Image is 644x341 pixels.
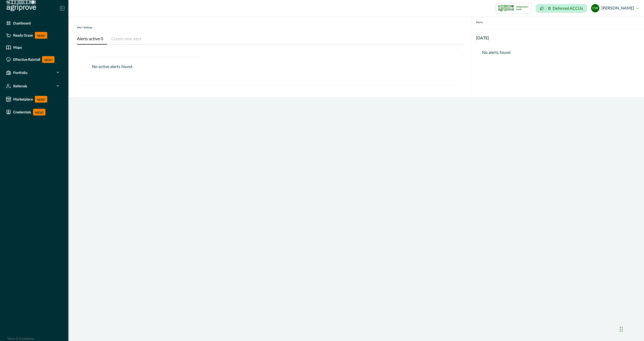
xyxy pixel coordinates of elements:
[77,34,107,45] button: Alerts active 0
[4,43,65,52] a: Maps
[591,2,639,14] button: cadel watson[PERSON_NAME]
[516,6,529,11] p: Independent Audit
[476,35,489,41] p: [DATE]
[4,30,65,41] a: Ready GrazeNEW!
[4,54,65,65] a: Effective RainfallNEW!
[476,21,483,24] p: Alerts
[13,45,22,49] p: Maps
[482,49,634,56] p: No alerts found
[13,84,27,88] p: Referrals
[42,56,54,63] p: NEW!
[7,337,34,340] a: Terms & Conditions
[4,107,65,118] a: CredentialsNEW!
[85,57,205,76] div: No active alerts found
[13,21,31,25] p: Dashboard
[13,97,33,101] p: Marketplace
[35,32,47,39] p: NEW!
[553,6,583,10] p: Deferred ACCUs
[107,34,146,45] button: Create new alert
[33,109,45,115] p: NEW!
[4,19,65,28] a: Dashboard
[13,71,27,75] p: Portfolio
[548,6,551,11] p: 0
[620,321,623,337] div: Drag
[618,316,644,341] iframe: Chat Widget
[13,33,33,37] p: Ready Graze
[4,94,65,105] a: MarketplaceNEW!
[13,57,40,62] p: Effective Rainfall
[35,96,47,103] p: NEW!
[13,110,31,114] p: Credentials
[498,4,514,12] img: certification logo
[77,26,92,30] p: Alert Settings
